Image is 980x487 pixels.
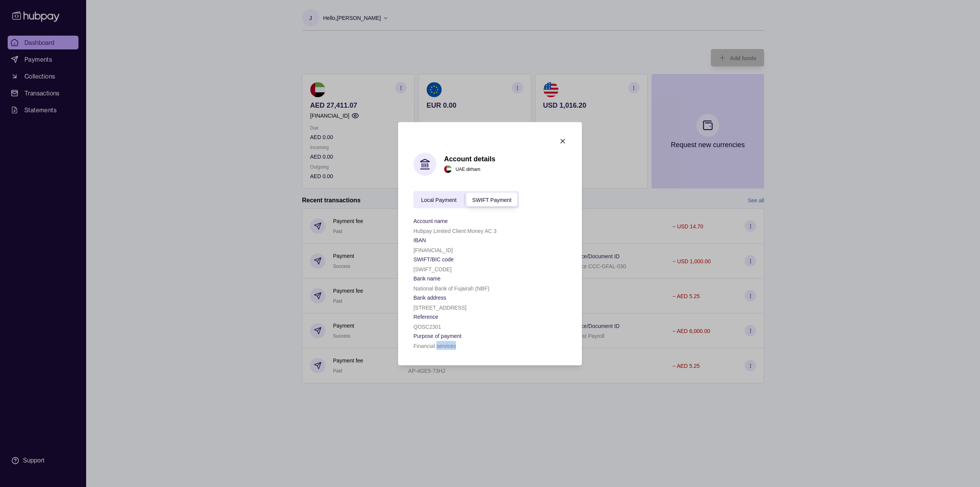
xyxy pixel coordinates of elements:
p: Bank name [413,275,441,281]
p: Hubpay Limited Client Money AC 3 [413,228,497,234]
p: IBAN [413,237,426,243]
img: ae [444,166,452,173]
p: [SWIFT_CODE] [413,266,452,272]
span: SWIFT Payment [472,197,511,203]
p: UAE dirham [456,165,480,174]
p: Account name [413,218,448,224]
p: Purpose of payment [413,333,461,339]
p: [STREET_ADDRESS] [413,304,466,310]
p: Reference [413,313,438,320]
div: accountIndex [413,191,519,208]
p: [FINANCIAL_ID] [413,247,453,253]
p: Financial services [413,343,456,349]
h1: Account details [444,155,495,163]
p: National Bank of Fujairah (NBF) [413,285,489,291]
span: Local Payment [421,197,457,203]
p: QOSC2301 [413,323,441,330]
p: SWIFT/BIC code [413,256,454,262]
p: Bank address [413,294,446,300]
